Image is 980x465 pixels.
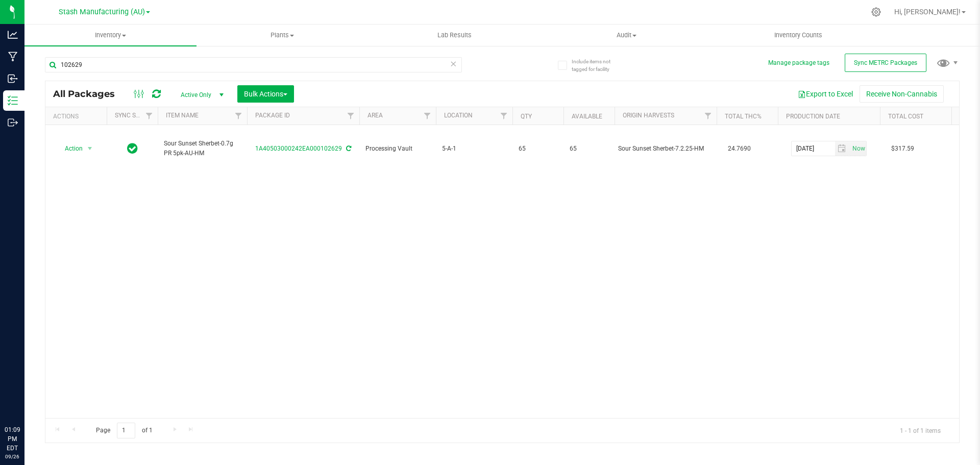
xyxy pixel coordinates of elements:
span: Action [56,141,83,156]
a: 1A40503000242EA000102629 [255,145,342,152]
span: Audit [541,31,712,40]
span: select [835,141,850,156]
button: Sync METRC Packages [845,54,926,72]
a: Sync Status [115,112,154,119]
a: Filter [496,107,512,125]
span: Page of 1 [87,423,161,438]
span: Include items not tagged for facility [572,58,623,73]
span: Sour Sunset Sherbet-0.7g PR 5pk-AU-HM [164,139,241,158]
span: Processing Vault [365,144,430,154]
p: 09/26 [5,453,20,460]
span: select [84,141,96,156]
a: Qty [521,113,532,120]
span: Sync METRC Packages [854,59,917,66]
span: Stash Manufacturing (AU) [59,8,145,16]
span: Set Current date [850,141,867,156]
span: 65 [570,144,608,154]
a: Filter [419,107,436,125]
a: Audit [541,25,713,46]
inline-svg: Inventory [8,95,18,106]
a: Area [367,112,383,119]
a: Filter [141,107,158,125]
a: Lab Results [369,25,541,46]
input: 1 [117,423,135,438]
a: Origin Harvests [623,112,674,119]
span: Clear [450,57,457,70]
span: 65 [519,144,557,154]
span: Plants [197,31,368,40]
span: $317.59 [886,141,919,156]
input: Search Package ID, Item Name, SKU, Lot or Part Number... [45,57,462,72]
span: 24.7690 [723,141,756,156]
span: Hi, [PERSON_NAME]! [894,8,961,16]
span: 1 - 1 of 1 items [892,423,949,438]
a: Production Date [786,113,840,120]
a: Total THC% [725,113,762,120]
span: Bulk Actions [244,90,287,98]
a: Filter [700,107,717,125]
a: Item Name [166,112,199,119]
span: Sync from Compliance System [345,145,351,152]
inline-svg: Outbound [8,117,18,128]
span: select [849,141,866,156]
a: Plants [197,25,369,46]
a: Filter [342,107,359,125]
a: Inventory Counts [713,25,885,46]
button: Receive Non-Cannabis [860,85,944,103]
span: Lab Results [424,31,485,40]
p: 01:09 PM EDT [5,425,20,453]
div: Manage settings [870,7,883,17]
span: 5-A-1 [442,144,506,154]
a: Filter [230,107,247,125]
iframe: Resource center [10,383,41,414]
a: Available [572,113,602,120]
a: Location [444,112,473,119]
button: Manage package tags [768,59,829,67]
a: Total Cost [888,113,923,120]
inline-svg: Inbound [8,74,18,84]
inline-svg: Manufacturing [8,52,18,62]
a: Package ID [255,112,290,119]
div: Value 1: Sour Sunset Sherbet-7.2.25-HM [618,144,714,154]
button: Bulk Actions [237,85,294,103]
a: Inventory [24,25,197,46]
div: Actions [53,113,103,120]
span: Inventory [24,31,197,40]
span: Inventory Counts [761,31,836,40]
inline-svg: Analytics [8,30,18,40]
span: In Sync [127,141,138,156]
button: Export to Excel [791,85,860,103]
span: All Packages [53,88,125,100]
